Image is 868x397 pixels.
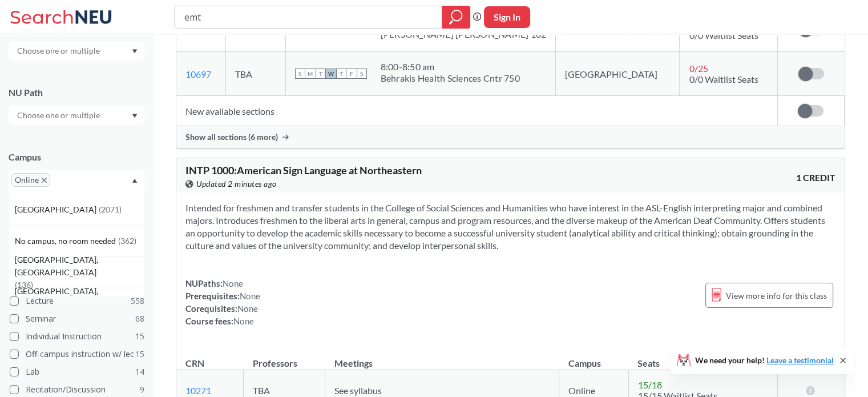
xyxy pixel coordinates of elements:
[185,385,211,396] a: 10271
[316,69,326,79] span: T
[559,346,629,370] th: Campus
[15,285,144,310] span: [GEOGRAPHIC_DATA], [GEOGRAPHIC_DATA]
[336,69,346,79] span: T
[185,164,422,177] span: INTP 1000 : American Sign Language at Northeastern
[225,52,285,96] td: TBA
[346,69,357,79] span: F
[11,173,50,187] span: OnlineX to remove pill
[244,346,325,370] th: Professors
[9,86,144,99] div: NU Path
[15,280,33,290] span: ( 136 )
[132,178,138,183] svg: Dropdown arrow
[449,9,463,25] svg: magnifying glass
[183,7,434,27] input: Class, professor, course number, "phrase"
[233,316,254,326] span: None
[15,254,144,279] span: [GEOGRAPHIC_DATA], [GEOGRAPHIC_DATA]
[689,30,758,41] span: 0/0 Waitlist Seats
[118,236,136,246] span: ( 362 )
[381,73,520,84] div: Behrakis Health Sciences Cntr 750
[185,202,835,252] section: Intended for freshmen and transfer students in the College of Social Sciences and Humanities who ...
[140,383,144,396] span: 9
[9,151,144,163] div: Campus
[176,96,777,126] td: New available sections
[11,109,107,122] input: Choose one or multiple
[42,178,47,183] svg: X to remove pill
[325,346,559,370] th: Meetings
[305,69,316,79] span: M
[132,49,138,54] svg: Dropdown arrow
[11,44,107,58] input: Choose one or multiple
[185,25,211,35] a: 15826
[766,355,834,365] a: Leave a testimonial
[185,277,260,327] div: NUPaths: Prerequisites: Corequisites: Course fees:
[295,69,305,79] span: S
[15,235,118,247] span: No campus, no room needed
[556,52,680,96] td: [GEOGRAPHIC_DATA]
[99,204,122,214] span: ( 2071 )
[223,278,243,288] span: None
[185,132,278,142] span: Show all sections (6 more)
[10,347,144,362] label: Off-campus instruction w/ lec
[381,61,520,73] div: 8:00 - 8:50 am
[15,203,99,216] span: [GEOGRAPHIC_DATA]
[9,170,144,194] div: OnlineX to remove pillDropdown arrow[GEOGRAPHIC_DATA](2071)No campus, no room needed(362)[GEOGRAP...
[135,330,144,343] span: 15
[357,69,367,79] span: S
[237,303,258,314] span: None
[132,114,138,118] svg: Dropdown arrow
[185,357,204,370] div: CRN
[334,385,382,396] span: See syllabus
[10,382,144,397] label: Recitation/Discussion
[185,69,211,79] a: 10697
[778,346,845,370] th: Notifications
[628,346,778,370] th: Seats
[9,41,144,61] div: Dropdown arrow
[695,356,834,364] span: We need your help!
[381,29,547,40] div: [PERSON_NAME] [PERSON_NAME] 102
[9,106,144,125] div: Dropdown arrow
[10,311,144,326] label: Seminar
[240,291,260,301] span: None
[638,379,662,390] span: 15 / 18
[135,312,144,325] span: 68
[131,295,144,307] span: 558
[484,6,530,28] button: Sign In
[689,63,708,74] span: 0 / 25
[135,366,144,378] span: 14
[726,288,827,303] span: View more info for this class
[796,171,835,184] span: 1 CREDIT
[196,178,277,190] span: Updated 2 minutes ago
[10,329,144,344] label: Individual Instruction
[10,364,144,379] label: Lab
[326,69,336,79] span: W
[135,348,144,360] span: 15
[176,126,845,148] div: Show all sections (6 more)
[442,6,470,29] div: magnifying glass
[689,74,758,85] span: 0/0 Waitlist Seats
[10,294,144,308] label: Lecture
